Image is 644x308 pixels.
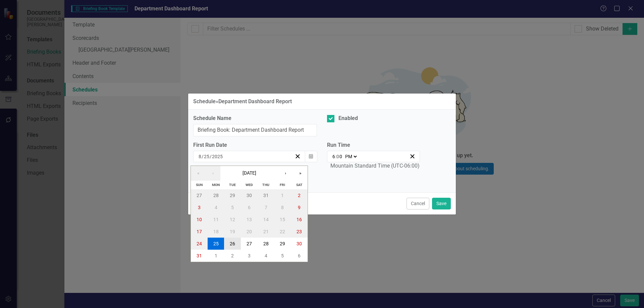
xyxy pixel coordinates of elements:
abbr: August 14, 2025 [263,217,269,222]
span: : [335,153,336,160]
input: -- [332,153,335,160]
abbr: August 26, 2025 [230,241,235,246]
abbr: August 11, 2025 [213,217,219,222]
button: July 27, 2025 [191,189,208,201]
button: August 23, 2025 [291,226,308,238]
abbr: September 5, 2025 [281,253,284,258]
abbr: September 4, 2025 [265,253,267,258]
abbr: August 23, 2025 [297,229,302,234]
button: August 5, 2025 [224,201,241,213]
button: August 27, 2025 [241,238,258,250]
button: August 4, 2025 [208,201,224,213]
abbr: August 3, 2025 [198,205,201,210]
abbr: August 24, 2025 [197,241,202,246]
button: August 20, 2025 [241,226,258,238]
abbr: August 18, 2025 [213,229,219,234]
button: August 21, 2025 [258,226,274,238]
button: « [191,166,206,181]
button: August 24, 2025 [191,238,208,250]
div: Mountain Standard Time (UTC-06:00) [330,162,420,170]
span: / [202,153,204,160]
button: August 1, 2025 [274,189,291,201]
button: July 30, 2025 [241,189,258,201]
button: Save [432,198,451,209]
button: September 4, 2025 [258,250,274,262]
abbr: August 6, 2025 [248,205,251,210]
button: August 19, 2025 [224,226,241,238]
button: August 7, 2025 [258,201,274,213]
abbr: August 8, 2025 [281,205,284,210]
abbr: July 31, 2025 [263,193,269,198]
button: August 3, 2025 [191,201,208,213]
abbr: August 7, 2025 [265,205,267,210]
button: September 1, 2025 [208,250,224,262]
button: August 8, 2025 [274,201,291,213]
abbr: Tuesday [229,183,236,187]
abbr: July 30, 2025 [247,193,252,198]
input: yyyy [212,153,223,160]
button: September 5, 2025 [274,250,291,262]
abbr: August 27, 2025 [247,241,252,246]
abbr: August 19, 2025 [230,229,235,234]
button: › [278,166,293,181]
button: August 18, 2025 [208,226,224,238]
button: July 31, 2025 [258,189,274,201]
abbr: Thursday [262,183,269,187]
button: August 11, 2025 [208,213,224,226]
abbr: August 13, 2025 [247,217,252,222]
button: August 15, 2025 [274,213,291,226]
abbr: August 2, 2025 [298,193,301,198]
button: September 3, 2025 [241,250,258,262]
button: August 9, 2025 [291,201,308,213]
button: August 31, 2025 [191,250,208,262]
abbr: July 27, 2025 [197,193,202,198]
abbr: August 31, 2025 [197,253,202,258]
abbr: August 10, 2025 [197,217,202,222]
input: mm [198,153,202,160]
label: Run Time [327,141,420,149]
abbr: September 1, 2025 [215,253,217,258]
button: August 30, 2025 [291,238,308,250]
abbr: September 3, 2025 [248,253,251,258]
button: September 2, 2025 [224,250,241,262]
button: Cancel [407,198,429,209]
label: Schedule Name [193,115,317,122]
button: ‹ [206,166,220,181]
abbr: August 16, 2025 [297,217,302,222]
input: dd [204,153,210,160]
button: July 28, 2025 [208,189,224,201]
abbr: August 5, 2025 [231,205,234,210]
abbr: August 17, 2025 [197,229,202,234]
button: September 6, 2025 [291,250,308,262]
abbr: Saturday [296,183,303,187]
button: » [293,166,308,181]
input: Schedule Name [193,124,317,136]
abbr: August 22, 2025 [280,229,285,234]
button: July 29, 2025 [224,189,241,201]
button: August 12, 2025 [224,213,241,226]
abbr: August 25, 2025 [213,241,219,246]
input: -- [336,153,342,160]
button: August 26, 2025 [224,238,241,250]
abbr: Wednesday [246,183,253,187]
abbr: August 15, 2025 [280,217,285,222]
abbr: Friday [280,183,285,187]
button: August 17, 2025 [191,226,208,238]
button: August 14, 2025 [258,213,274,226]
abbr: August 12, 2025 [230,217,235,222]
button: [DATE] [220,166,278,181]
abbr: September 2, 2025 [231,253,234,258]
abbr: July 29, 2025 [230,193,235,198]
span: / [210,153,212,160]
abbr: August 29, 2025 [280,241,285,246]
abbr: Sunday [196,183,203,187]
div: First Run Date [193,141,317,149]
abbr: August 20, 2025 [247,229,252,234]
span: [DATE] [243,170,256,176]
button: August 13, 2025 [241,213,258,226]
button: August 28, 2025 [258,238,274,250]
button: August 29, 2025 [274,238,291,250]
button: August 2, 2025 [291,189,308,201]
div: Enabled [338,115,358,122]
abbr: August 21, 2025 [263,229,269,234]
